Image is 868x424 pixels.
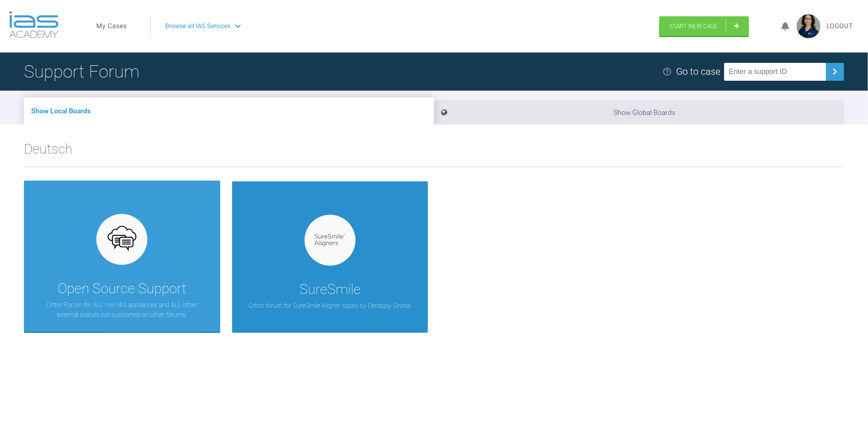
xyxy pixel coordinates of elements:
img: help.e70b9f3d.svg [663,67,672,76]
img: opensource.6e495855.svg [107,224,137,255]
a: Logout [827,21,854,31]
img: chevronRight.28bd32b0.svg [829,65,841,78]
div: Open Source Support [58,278,186,300]
li: Show Global Boards [434,100,844,124]
div: SureSmile [299,278,361,301]
a: My Cases [96,21,127,31]
a: SureSmileOrtho forum for SureSmile Aligner cases by Dentsply Sirona. [232,181,428,332]
img: suresmile.935bb804.svg [315,234,345,246]
span: Browse all IAS Services [165,21,231,31]
a: Start New Case [659,16,749,36]
li: Show Local Boards [24,97,434,124]
div: Go to case [676,64,720,79]
p: Ortho forum for SureSmile Aligner cases by Dentsply Sirona. [248,301,412,311]
p: Ortho Forum for ALL non-IAS appliances and ALL other external brands not supported on other forums. [36,300,208,320]
input: Enter a support ID [724,63,826,81]
h1: Support Forum [24,58,139,86]
h2: Deutsch [24,138,844,167]
img: profile.png [797,14,821,38]
img: logo-light.3e3ef733.png [9,11,59,38]
a: Open Source SupportOrtho Forum for ALL non-IAS appliances and ALL other external brands not suppo... [24,181,220,332]
span: Start New Case [669,23,718,30]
